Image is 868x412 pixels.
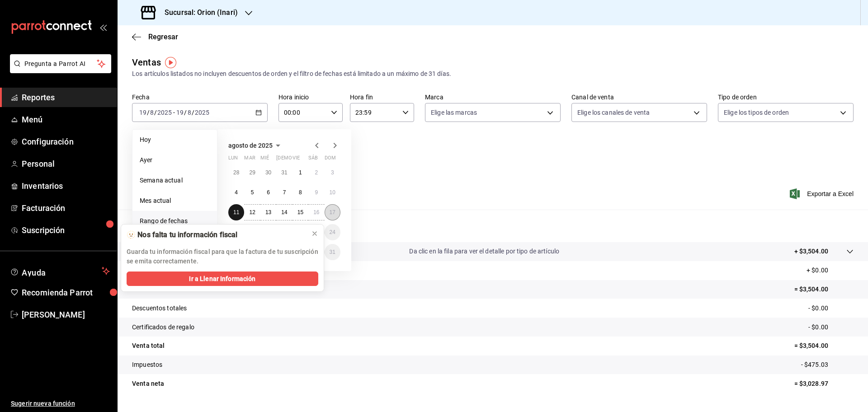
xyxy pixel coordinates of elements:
[99,23,107,31] button: open_drawer_menu
[260,184,276,201] button: 6 de agosto de 2025
[315,169,318,176] abbr: 2 de agosto de 2025
[325,244,340,260] button: 31 de agosto de 2025
[724,108,789,117] span: Elige los tipos de orden
[132,323,194,332] p: Certificados de regalo
[192,109,194,116] span: /
[330,189,335,196] abbr: 10 de agosto de 2025
[330,249,335,255] abbr: 31 de agosto de 2025
[308,184,324,201] button: 9 de agosto de 2025
[281,209,287,215] abbr: 14 de agosto de 2025
[265,169,271,176] abbr: 30 de julio de 2025
[276,184,292,201] button: 7 de agosto de 2025
[139,109,147,116] input: --
[22,113,110,126] span: Menú
[157,7,238,18] h3: Sucursal: Orion (Inari)
[278,94,343,100] label: Hora inicio
[808,323,854,332] p: - $0.00
[808,304,854,313] p: - $0.00
[189,274,255,284] span: Ir a Llenar Información
[132,379,164,389] p: Venta neta
[132,69,854,79] div: Los artículos listados no incluyen descuentos de orden y el filtro de fechas está limitado a un m...
[127,230,304,240] div: 🫥 Nos falta tu información fiscal
[228,142,273,149] span: agosto de 2025
[577,108,650,117] span: Elige los canales de venta
[276,164,292,181] button: 31 de julio de 2025
[6,66,111,75] a: Pregunta a Parrot AI
[150,109,154,116] input: --
[308,155,318,164] abbr: sábado
[228,140,283,151] button: agosto de 2025
[431,108,477,117] span: Elige las marcas
[233,169,239,176] abbr: 28 de julio de 2025
[292,155,300,164] abbr: viernes
[244,204,260,220] button: 12 de agosto de 2025
[22,180,110,192] span: Inventarios
[331,169,334,176] abbr: 3 de agosto de 2025
[148,33,178,41] span: Regresar
[315,189,318,196] abbr: 9 de agosto de 2025
[147,109,150,116] span: /
[276,204,292,220] button: 14 de agosto de 2025
[794,379,854,389] p: = $3,028.97
[228,204,244,220] button: 11 de agosto de 2025
[807,266,854,275] p: + $0.00
[325,155,336,164] abbr: domingo
[176,109,184,116] input: --
[22,202,110,214] span: Facturación
[260,155,269,164] abbr: miércoles
[154,109,157,116] span: /
[173,109,175,116] span: -
[718,94,854,100] label: Tipo de orden
[140,176,210,185] span: Semana actual
[228,184,244,201] button: 4 de agosto de 2025
[308,164,324,181] button: 2 de agosto de 2025
[233,209,239,215] abbr: 11 de agosto de 2025
[330,209,335,215] abbr: 17 de agosto de 2025
[794,341,854,351] p: = $3,504.00
[22,136,110,148] span: Configuración
[244,155,255,164] abbr: martes
[194,109,210,116] input: ----
[325,184,340,201] button: 10 de agosto de 2025
[22,309,110,321] span: [PERSON_NAME]
[184,109,187,116] span: /
[801,360,854,370] p: - $475.03
[140,216,210,226] span: Rango de fechas
[187,109,192,116] input: --
[350,94,414,100] label: Hora fin
[330,229,335,235] abbr: 24 de agosto de 2025
[281,169,287,176] abbr: 31 de julio de 2025
[792,188,854,199] button: Exportar a Excel
[276,155,330,164] abbr: jueves
[228,164,244,181] button: 28 de julio de 2025
[127,272,318,286] button: Ir a Llenar Información
[157,109,172,116] input: ----
[251,189,254,196] abbr: 5 de agosto de 2025
[249,209,255,215] abbr: 12 de agosto de 2025
[308,204,324,220] button: 16 de agosto de 2025
[228,155,238,164] abbr: lunes
[140,135,210,145] span: Hoy
[267,189,270,196] abbr: 6 de agosto de 2025
[235,189,238,196] abbr: 4 de agosto de 2025
[22,224,110,236] span: Suscripción
[132,220,854,231] p: Resumen
[132,304,187,313] p: Descuentos totales
[132,341,165,351] p: Venta total
[265,209,271,215] abbr: 13 de agosto de 2025
[24,59,97,69] span: Pregunta a Parrot AI
[22,158,110,170] span: Personal
[297,209,303,215] abbr: 15 de agosto de 2025
[292,164,308,181] button: 1 de agosto de 2025
[22,286,110,299] span: Recomienda Parrot
[299,189,302,196] abbr: 8 de agosto de 2025
[140,196,210,206] span: Mes actual
[165,57,176,68] img: Tooltip marker
[299,169,302,176] abbr: 1 de agosto de 2025
[140,155,210,165] span: Ayer
[425,94,561,100] label: Marca
[794,285,854,294] p: = $3,504.00
[22,266,98,276] span: Ayuda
